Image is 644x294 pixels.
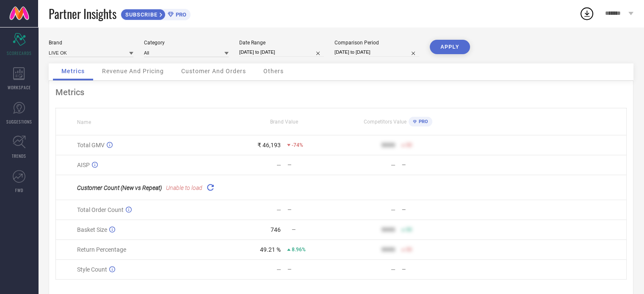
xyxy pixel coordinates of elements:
[77,206,124,213] span: Total Order Count
[334,40,419,46] div: Comparison Period
[406,227,412,233] span: 50
[12,153,26,159] span: TRENDS
[15,187,23,193] span: FWD
[205,181,216,193] div: Reload "Customer Count (New vs Repeat) "
[402,267,455,272] div: —
[49,40,133,46] div: Brand
[406,142,412,148] span: 50
[287,207,340,213] div: —
[6,118,32,125] span: SUGGESTIONS
[402,207,455,213] div: —
[102,68,164,74] span: Revenue And Pricing
[276,206,281,213] div: —
[417,119,428,124] span: PRO
[8,84,31,91] span: WORKSPACE
[166,184,202,191] span: Unable to load
[381,142,395,148] div: 9999
[276,162,281,168] div: —
[292,142,303,148] span: -74%
[77,266,107,273] span: Style Count
[406,247,412,253] span: 50
[121,7,191,20] a: SUBSCRIBEPRO
[276,266,281,273] div: —
[381,246,395,253] div: 9999
[391,266,395,273] div: —
[579,6,594,21] div: Open download list
[174,11,186,18] span: PRO
[61,68,85,74] span: Metrics
[77,162,90,168] span: AISP
[334,48,419,57] input: Select comparison period
[402,162,455,168] div: —
[77,142,105,148] span: Total GMV
[260,246,281,253] div: 49.21 %
[77,246,126,253] span: Return Percentage
[391,162,395,168] div: —
[257,142,281,148] div: ₹ 46,193
[239,48,324,57] input: Select date range
[287,267,340,272] div: —
[292,227,296,233] span: —
[271,226,281,233] div: 746
[55,87,627,97] div: Metrics
[287,162,340,168] div: —
[391,206,395,213] div: —
[7,50,32,56] span: SCORECARDS
[121,11,160,18] span: SUBSCRIBE
[77,226,107,233] span: Basket Size
[430,40,470,54] button: APPLY
[292,247,306,253] span: 8.96%
[364,119,406,125] span: Competitors Value
[49,5,116,22] span: Partner Insights
[381,226,395,233] div: 9999
[77,119,91,125] span: Name
[181,68,246,74] span: Customer And Orders
[263,68,284,74] span: Others
[270,119,298,125] span: Brand Value
[239,40,324,46] div: Date Range
[77,184,162,191] span: Customer Count (New vs Repeat)
[144,40,229,46] div: Category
